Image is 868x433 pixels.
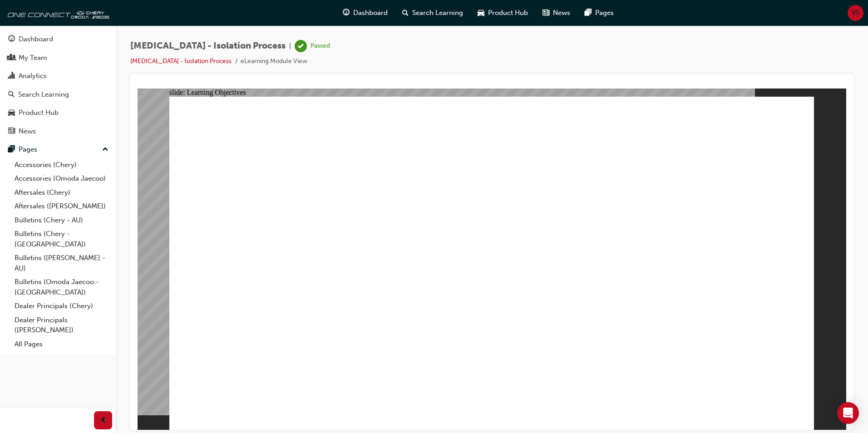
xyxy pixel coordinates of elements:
[11,337,112,351] a: All Pages
[11,251,112,275] a: Bulletins ([PERSON_NAME] - AU)
[102,144,108,156] span: up-icon
[8,109,15,117] span: car-icon
[595,8,614,18] span: Pages
[19,71,47,81] div: Analytics
[19,126,36,137] div: News
[19,108,59,118] div: Product Hub
[488,8,528,18] span: Product Hub
[585,7,592,19] span: pages-icon
[335,4,395,22] a: guage-iconDashboard
[8,128,15,136] span: news-icon
[130,57,232,65] a: [MEDICAL_DATA] - Isolation Process
[241,56,307,67] li: eLearning Module View
[19,34,53,44] div: Dashboard
[4,104,112,121] a: Product Hub
[5,4,109,22] img: oneconnect
[395,4,470,22] a: search-iconSearch Learning
[8,72,15,80] span: chart-icon
[11,227,112,251] a: Bulletins (Chery - [GEOGRAPHIC_DATA])
[542,7,549,19] span: news-icon
[837,402,859,424] div: Open Intercom Messenger
[470,4,535,22] a: car-iconProduct Hub
[848,5,863,21] button: VS
[4,31,112,48] a: Dashboard
[4,68,112,84] a: Analytics
[11,158,112,172] a: Accessories (Chery)
[289,41,291,51] span: |
[402,7,409,19] span: search-icon
[8,54,15,62] span: people-icon
[130,41,286,51] span: [MEDICAL_DATA] - Isolation Process
[577,4,621,22] a: pages-iconPages
[11,172,112,186] a: Accessories (Omoda Jaecoo)
[19,144,37,155] div: Pages
[11,186,112,200] a: Aftersales (Chery)
[8,91,15,99] span: search-icon
[412,8,463,18] span: Search Learning
[18,89,69,100] div: Search Learning
[295,40,307,52] span: learningRecordVerb_PASS-icon
[4,141,112,158] button: Pages
[11,213,112,227] a: Bulletins (Chery - AU)
[553,8,570,18] span: News
[311,42,330,50] div: Passed
[4,86,112,103] a: Search Learning
[19,53,47,63] div: My Team
[535,4,577,22] a: news-iconNews
[4,123,112,140] a: News
[100,415,107,426] span: prev-icon
[11,275,112,299] a: Bulletins (Omoda Jaecoo - [GEOGRAPHIC_DATA])
[11,313,112,337] a: Dealer Principals ([PERSON_NAME])
[8,146,15,154] span: pages-icon
[8,35,15,44] span: guage-icon
[4,49,112,66] a: My Team
[852,8,859,18] span: VS
[478,7,484,19] span: car-icon
[4,29,112,141] button: DashboardMy TeamAnalyticsSearch LearningProduct HubNews
[11,299,112,313] a: Dealer Principals (Chery)
[343,7,350,19] span: guage-icon
[11,199,112,213] a: Aftersales ([PERSON_NAME])
[353,8,388,18] span: Dashboard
